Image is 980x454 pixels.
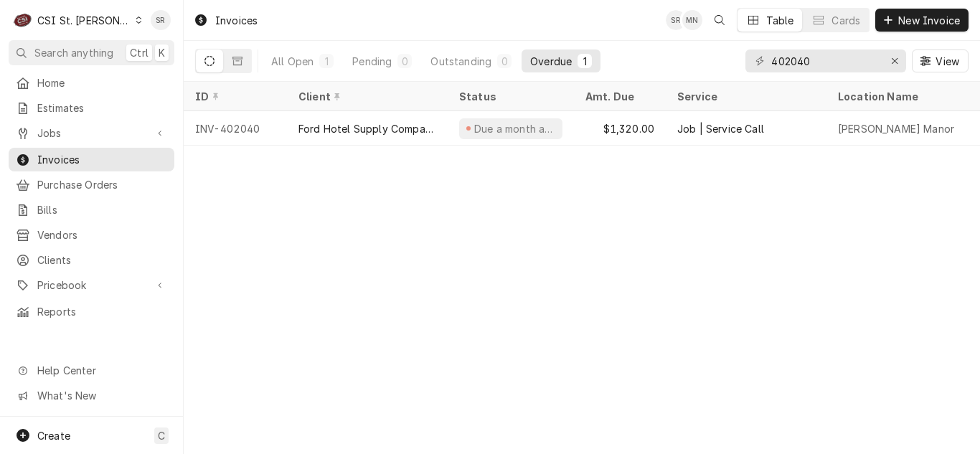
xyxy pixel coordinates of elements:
a: Go to What's New [9,384,174,407]
div: Status [459,89,560,104]
div: CSI St. [PERSON_NAME] [37,13,131,28]
div: [PERSON_NAME] Manor [838,121,954,136]
div: Client [298,89,433,104]
div: Table [766,13,794,28]
div: CSI St. Louis's Avatar [13,10,33,30]
div: Ford Hotel Supply Company [298,121,436,136]
a: Invoices [9,148,174,171]
span: Home [37,75,167,90]
div: INV-402040 [184,111,287,146]
a: Go to Pricebook [9,273,174,297]
div: Overdue [530,54,572,69]
div: All Open [271,54,314,69]
a: Bills [9,198,174,222]
span: Create [37,430,70,442]
span: Jobs [37,126,146,141]
span: Pricebook [37,278,146,293]
span: Invoices [37,152,167,167]
a: Reports [9,300,174,323]
span: Purchase Orders [37,177,167,192]
a: Estimates [9,96,174,120]
div: Pending [352,54,392,69]
div: 1 [322,54,331,69]
a: Go to Jobs [9,121,174,145]
button: New Invoice [875,9,969,32]
div: 0 [500,54,509,69]
span: View [933,54,962,69]
div: ID [195,89,273,104]
div: MN [682,10,702,30]
div: Service [677,89,812,104]
a: Go to Help Center [9,359,174,382]
div: Due a month ago [473,121,557,136]
div: Stephani Roth's Avatar [666,10,686,30]
button: Open search [708,9,731,32]
div: Melissa Nehls's Avatar [682,10,702,30]
span: Search anything [34,45,113,60]
span: Clients [37,252,167,268]
div: Amt. Due [585,89,651,104]
div: $1,320.00 [574,111,666,146]
span: Reports [37,304,167,319]
div: C [13,10,33,30]
a: Home [9,71,174,95]
button: Erase input [883,49,906,72]
span: Estimates [37,100,167,115]
span: Vendors [37,227,167,242]
a: Clients [9,248,174,272]
div: 0 [400,54,409,69]
div: Cards [831,13,860,28]
div: Outstanding [430,54,491,69]
div: SR [151,10,171,30]
span: Help Center [37,363,166,378]
div: SR [666,10,686,30]
a: Purchase Orders [9,173,174,197]
span: What's New [37,388,166,403]
span: Bills [37,202,167,217]
span: Ctrl [130,45,149,60]
div: Job | Service Call [677,121,764,136]
button: View [912,49,969,72]
span: K [159,45,165,60]
div: Stephani Roth's Avatar [151,10,171,30]
button: Search anythingCtrlK [9,40,174,65]
input: Keyword search [771,49,879,72]
span: C [158,428,165,443]
a: Vendors [9,223,174,247]
div: 1 [580,54,589,69]
span: New Invoice [895,13,963,28]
